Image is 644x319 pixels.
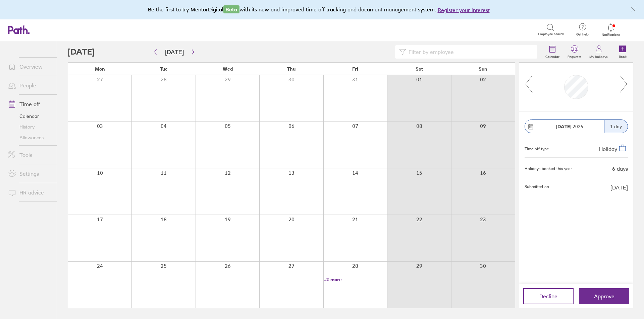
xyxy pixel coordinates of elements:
span: 30 [563,47,585,52]
div: 6 days [612,166,628,172]
a: Allowances [3,132,57,143]
span: Thu [287,66,296,72]
div: Holidays booked this year [525,166,572,171]
label: Calendar [541,53,563,59]
label: My holidays [585,53,612,59]
a: Book [612,41,633,63]
label: Book [615,53,631,59]
a: People [3,79,57,92]
a: Overview [3,60,57,73]
a: Notifications [600,23,622,37]
input: Filter by employee [406,46,533,58]
div: Time off type [525,144,549,152]
span: Beta [223,5,239,13]
a: HR advice [3,186,57,199]
a: Time off [3,97,57,111]
a: +2 more [324,276,387,283]
span: Tue [160,66,168,72]
strong: [DATE] [556,124,571,130]
a: Calendar [3,111,57,122]
a: Calendar [541,41,563,63]
button: [DATE] [160,47,189,58]
button: Approve [579,288,629,304]
span: Employee search [538,32,564,36]
span: Sat [416,66,423,72]
span: Notifications [600,33,622,37]
span: Approve [594,293,614,299]
span: Submitted on [525,184,549,190]
span: Holiday [599,146,617,152]
button: Register your interest [438,6,490,14]
span: Sun [479,66,487,72]
a: Tools [3,148,57,162]
span: Get help [572,32,593,36]
a: History [3,122,57,132]
a: Settings [3,167,57,180]
div: Search [75,26,92,32]
label: Requests [563,53,585,59]
button: Decline [523,288,574,304]
span: 2025 [556,124,583,129]
div: 1 day [604,120,628,133]
span: Fri [352,66,358,72]
span: Mon [95,66,105,72]
span: Wed [223,66,233,72]
span: Decline [539,293,557,299]
a: My holidays [585,41,612,63]
div: Be the first to try MentorDigital with its new and improved time off tracking and document manage... [148,5,496,14]
span: [DATE] [610,184,628,190]
a: 30Requests [563,41,585,63]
